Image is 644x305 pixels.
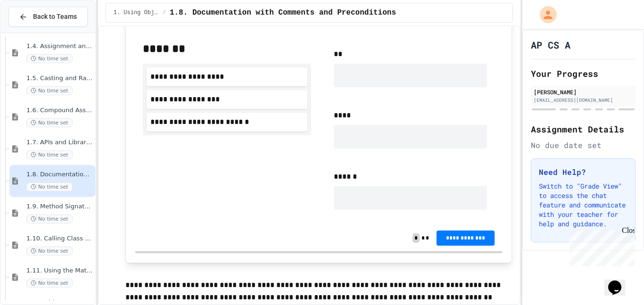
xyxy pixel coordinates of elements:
div: [EMAIL_ADDRESS][DOMAIN_NAME] [534,97,633,104]
span: No time set [26,279,73,288]
span: No time set [26,182,73,191]
span: No time set [26,214,73,223]
span: 1.8. Documentation with Comments and Preconditions [26,171,93,179]
h2: Your Progress [531,67,636,80]
span: 1.6. Compound Assignment Operators [26,107,93,115]
span: / [163,9,166,16]
span: No time set [26,150,73,159]
h1: AP CS A [531,38,570,51]
iframe: chat widget [604,267,635,296]
div: No due date set [531,140,636,151]
span: 1.10. Calling Class Methods [26,235,93,243]
span: 1.5. Casting and Ranges of Values [26,74,93,82]
div: My Account [530,4,559,25]
span: 1.8. Documentation with Comments and Preconditions [170,7,396,18]
iframe: chat widget [566,226,635,266]
span: No time set [26,247,73,256]
span: 1.7. APIs and Libraries [26,139,93,147]
span: No time set [26,86,73,95]
span: No time set [26,54,73,63]
div: Chat with us now!Close [4,4,65,60]
span: 1. Using Objects and Methods [114,9,159,16]
h3: Need Help? [539,166,627,178]
h2: Assignment Details [531,123,636,136]
span: Back to Teams [33,12,77,22]
button: Back to Teams [8,7,88,27]
span: 1.9. Method Signatures [26,203,93,211]
span: 1.4. Assignment and Input [26,42,93,50]
div: [PERSON_NAME] [534,88,633,96]
p: Switch to "Grade View" to access the chat feature and communicate with your teacher for help and ... [539,181,627,229]
span: 1.11. Using the Math Class [26,267,93,275]
span: No time set [26,118,73,127]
